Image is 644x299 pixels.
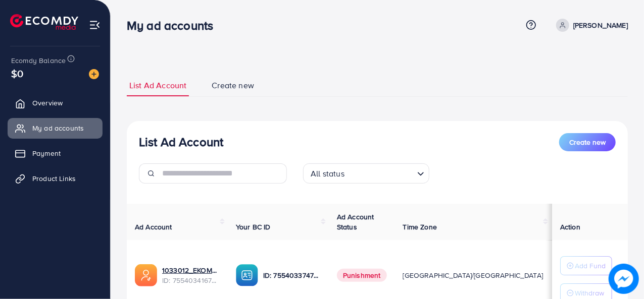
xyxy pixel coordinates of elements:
[89,69,99,79] img: image
[337,212,374,232] span: Ad Account Status
[573,19,628,31] p: [PERSON_NAME]
[552,19,628,32] a: [PERSON_NAME]
[162,275,220,285] span: ID: 7554034167073996807
[162,265,220,275] a: 1033012_EKOMHUSTLE_1758810766072
[559,133,616,151] button: Create new
[403,222,437,232] span: Time Zone
[32,123,84,133] span: My ad accounts
[575,287,604,299] p: Withdraw
[10,14,78,30] img: logo
[11,55,66,66] span: Ecomdy Balance
[8,143,103,163] a: Payment
[309,166,346,181] span: All status
[212,80,254,91] span: Create new
[139,135,223,149] h3: List Ad Account
[560,256,612,275] button: Add Fund
[403,270,543,280] span: [GEOGRAPHIC_DATA]/[GEOGRAPHIC_DATA]
[32,173,76,184] span: Product Links
[11,66,23,81] span: $0
[263,269,321,281] p: ID: 7554033747088588818
[135,264,157,286] img: ic-ads-acc.e4c84228.svg
[303,163,429,184] div: Search for option
[348,164,413,181] input: Search for option
[8,118,103,138] a: My ad accounts
[236,222,271,232] span: Your BC ID
[8,168,103,189] a: Product Links
[569,137,606,147] span: Create new
[162,265,220,286] div: <span class='underline'>1033012_EKOMHUSTLE_1758810766072</span></br>7554034167073996807
[560,222,580,232] span: Action
[337,269,387,282] span: Punishment
[8,93,103,113] a: Overview
[236,264,258,286] img: ic-ba-acc.ded83a64.svg
[127,18,221,33] h3: My ad accounts
[135,222,172,232] span: Ad Account
[32,148,61,158] span: Payment
[575,260,606,272] p: Add Fund
[32,98,63,108] span: Overview
[129,80,186,91] span: List Ad Account
[89,19,101,31] img: menu
[609,264,639,294] img: image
